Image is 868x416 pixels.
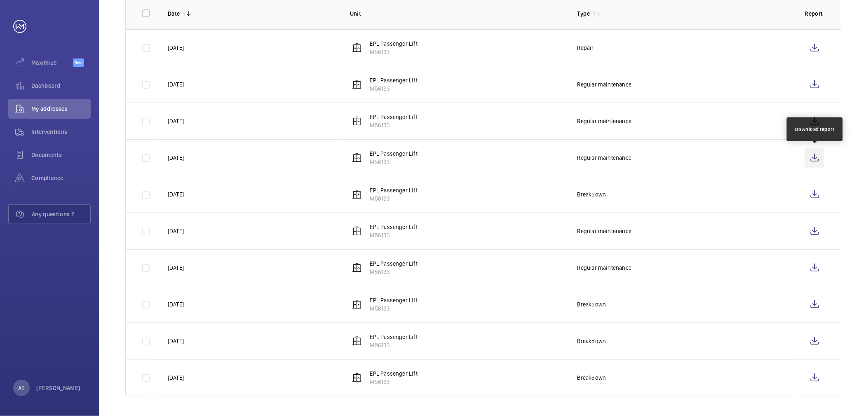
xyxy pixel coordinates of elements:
p: Regular maintenance [577,117,631,125]
span: Any questions ? [32,210,90,218]
img: elevator.svg [352,79,362,89]
p: Unit [350,9,564,18]
p: EPL Passenger Lift [370,186,418,194]
p: EPL Passenger Lift [370,259,418,268]
img: elevator.svg [352,263,362,273]
p: Repair [577,44,594,52]
img: elevator.svg [352,189,362,199]
p: [DATE] [168,154,184,162]
p: [DATE] [168,264,184,272]
img: elevator.svg [352,153,362,163]
img: elevator.svg [352,116,362,126]
p: EPL Passenger Lift [370,76,418,84]
span: Beta [73,58,84,67]
p: Report [805,9,825,18]
p: [DATE] [168,44,184,52]
p: EPL Passenger Lift [370,40,418,48]
p: [DATE] [168,300,184,308]
p: EPL Passenger Lift [370,150,418,158]
p: Date [168,9,180,18]
p: EPL Passenger Lift [370,333,418,341]
span: Compliance [31,174,91,182]
p: [DATE] [168,190,184,199]
p: [DATE] [168,117,184,125]
p: Regular maintenance [577,264,631,272]
p: Regular maintenance [577,154,631,162]
p: [DATE] [168,374,184,382]
p: EPL Passenger Lift [370,113,418,121]
p: Breakdown [577,337,606,345]
p: M56133 [370,378,418,386]
span: Maximize [31,58,73,67]
p: M56133 [370,158,418,166]
img: elevator.svg [352,43,362,53]
span: Dashboard [31,82,91,90]
span: Interventions [31,128,91,136]
p: M56133 [370,84,418,93]
img: elevator.svg [352,299,362,309]
p: [DATE] [168,80,184,89]
p: M56133 [370,231,418,239]
p: EPL Passenger Lift [370,369,418,378]
p: Breakdown [577,300,606,308]
p: [PERSON_NAME] [36,384,81,392]
p: EPL Passenger Lift [370,296,418,304]
p: M56133 [370,194,418,203]
span: Documents [31,151,91,159]
span: My addresses [31,105,91,113]
p: Breakdown [577,190,606,199]
p: [DATE] [168,337,184,345]
p: M56133 [370,48,418,56]
p: M56133 [370,268,418,276]
p: Regular maintenance [577,227,631,235]
img: elevator.svg [352,373,362,383]
img: elevator.svg [352,226,362,236]
p: M56133 [370,304,418,313]
p: Regular maintenance [577,80,631,89]
p: [DATE] [168,227,184,235]
p: AS [18,384,25,392]
div: Download report [795,126,835,133]
img: elevator.svg [352,336,362,346]
p: M56133 [370,121,418,129]
p: M56133 [370,341,418,349]
p: Type [577,9,590,18]
p: Breakdown [577,374,606,382]
p: EPL Passenger Lift [370,223,418,231]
